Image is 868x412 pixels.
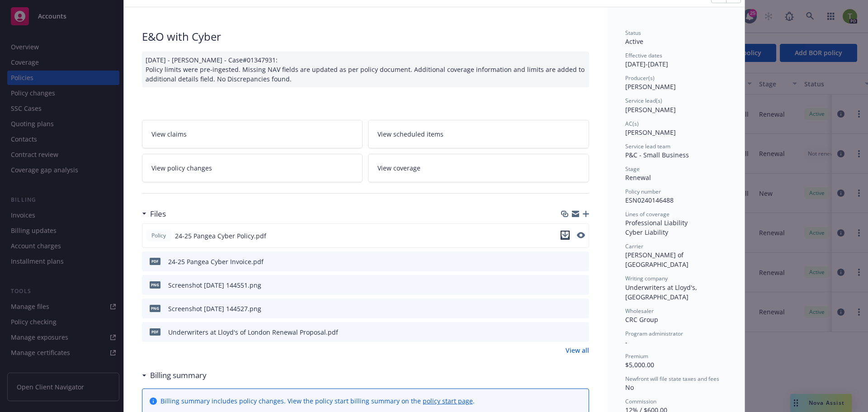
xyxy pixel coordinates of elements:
[625,97,662,104] span: Service lead(s)
[577,304,585,313] button: preview file
[423,397,473,405] a: policy start page
[625,120,639,128] span: AC(s)
[168,327,338,337] div: Underwriters at Lloyd's of London Renewal Proposal.pdf
[150,208,166,220] h3: Files
[563,304,570,313] button: download file
[151,129,187,139] span: View claims
[625,52,726,69] div: [DATE] - [DATE]
[625,352,648,360] span: Premium
[625,375,719,383] span: Newfront will file state taxes and fees
[563,280,570,290] button: download file
[625,330,683,337] span: Program administrator
[142,154,363,182] a: View policy changes
[625,338,627,346] span: -
[142,120,363,148] a: View claims
[563,257,570,266] button: download file
[625,82,676,91] span: [PERSON_NAME]
[577,327,585,337] button: preview file
[168,257,264,266] div: 24-25 Pangea Cyber Invoice.pdf
[625,251,689,269] span: [PERSON_NAME] of [GEOGRAPHIC_DATA]
[577,231,585,241] button: preview file
[625,165,640,173] span: Stage
[150,232,168,240] span: Policy
[625,275,668,282] span: Writing company
[142,52,589,87] div: [DATE] - [PERSON_NAME] - Case#01347931: Policy limits were pre-ingested. Missing NAV fields are u...
[577,257,585,266] button: preview file
[561,231,570,240] button: download file
[142,369,207,381] div: Billing summary
[625,173,651,182] span: Renewal
[175,231,266,241] span: 24-25 Pangea Cyber Policy.pdf
[150,258,160,265] span: pdf
[150,305,160,312] span: png
[563,327,570,337] button: download file
[625,105,676,114] span: [PERSON_NAME]
[377,129,443,139] span: View scheduled items
[377,163,420,173] span: View coverage
[142,208,166,220] div: Files
[625,383,634,392] span: No
[625,307,654,315] span: Wholesaler
[625,218,726,227] div: Professional Liability
[625,196,674,204] span: ESN0240146488
[142,29,589,44] div: E&O with Cyber
[168,304,261,313] div: Screenshot [DATE] 144527.png
[625,315,658,324] span: CRC Group
[368,154,589,182] a: View coverage
[625,74,655,82] span: Producer(s)
[625,29,641,37] span: Status
[577,232,585,238] button: preview file
[566,346,589,355] a: View all
[625,37,643,46] span: Active
[625,142,670,150] span: Service lead team
[150,328,160,335] span: pdf
[561,231,570,241] button: download file
[150,369,207,381] h3: Billing summary
[577,280,585,290] button: preview file
[625,188,661,195] span: Policy number
[625,52,662,59] span: Effective dates
[368,120,589,148] a: View scheduled items
[625,210,670,218] span: Lines of coverage
[160,396,475,406] div: Billing summary includes policy changes. View the policy start billing summary on the .
[150,281,160,288] span: png
[625,128,676,137] span: [PERSON_NAME]
[625,283,699,301] span: Underwriters at Lloyd's, [GEOGRAPHIC_DATA]
[625,398,656,405] span: Commission
[625,242,643,250] span: Carrier
[168,280,261,290] div: Screenshot [DATE] 144551.png
[625,360,654,369] span: $5,000.00
[151,163,212,173] span: View policy changes
[625,227,726,237] div: Cyber Liability
[625,151,689,159] span: P&C - Small Business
